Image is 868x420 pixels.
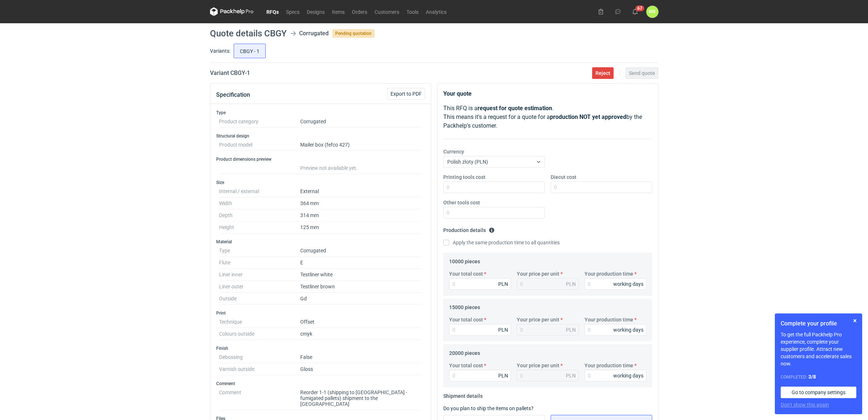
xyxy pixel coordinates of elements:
input: 0 [449,278,511,290]
button: Export to PDF [387,88,425,100]
dt: Depth [219,209,300,221]
h3: Finish [216,345,425,351]
button: Don’t show this again [781,401,829,408]
label: Your total cost [449,270,483,277]
div: Martyna Kasperska [646,6,658,18]
dd: Corrugated [300,245,422,257]
h1: Complete your profile [781,319,856,328]
dd: E [300,257,422,269]
dd: Corrugated [300,116,422,128]
dt: Flute [219,257,300,269]
div: Completed: [781,373,856,381]
dd: cmyk [300,328,422,340]
div: PLN [498,372,508,379]
legend: Production details [443,224,495,233]
dt: Varnish outside [219,363,300,375]
span: Send quote [629,71,655,76]
label: Your price per unit [517,270,559,277]
button: Reject [592,67,614,79]
button: Specification [216,86,250,104]
span: Pending quotation [332,29,374,38]
a: RFQs [263,7,282,16]
div: PLN [566,326,576,333]
div: PLN [566,372,576,379]
label: Your price per unit [517,316,559,323]
input: 0 [584,324,646,336]
div: Corrugated [299,29,329,38]
span: Preview not available yet. [300,165,357,171]
h3: Material [216,239,425,245]
strong: 3 / 8 [808,374,816,380]
div: working days [613,326,643,333]
legend: 20000 pieces [449,347,480,356]
a: Customers [371,7,403,16]
h2: Variant CBGY - 1 [210,69,250,77]
label: Your production time [584,270,633,277]
h3: Print [216,310,425,316]
strong: request for quote estimation [477,105,552,112]
dt: Width [219,197,300,209]
label: Your total cost [449,362,483,369]
dt: Liner inner [219,269,300,281]
span: Polish złoty (PLN) [447,159,488,165]
strong: production NOT yet approved [550,113,626,120]
label: Diecut cost [551,173,576,181]
dt: Product model [219,139,300,151]
span: Reject [595,71,610,76]
dd: Mailer box (fefco 427) [300,139,422,151]
label: Printing tools cost [443,173,485,181]
a: Tools [403,7,422,16]
div: working days [613,372,643,379]
legend: Shipment details [443,390,483,399]
legend: 15000 pieces [449,301,480,310]
legend: 10000 pieces [449,256,480,264]
div: PLN [498,280,508,288]
dt: Comment [219,387,300,410]
label: Apply the same production time to all quantities [443,239,560,246]
button: Send quote [626,67,658,79]
input: 0 [449,370,511,381]
dt: Colours outside [219,328,300,340]
div: PLN [566,280,576,288]
a: Orders [348,7,371,16]
h3: Product dimensions preview [216,156,425,162]
dd: False [300,351,422,363]
h3: Type [216,110,425,116]
button: MK [646,6,658,18]
a: Go to company settings [781,387,856,398]
dd: Testliner white [300,269,422,281]
label: Your production time [584,316,633,323]
a: Specs [282,7,303,16]
dt: Outside [219,293,300,305]
strong: Your quote [443,90,472,97]
input: 0 [584,278,646,290]
dt: Liner outer [219,281,300,293]
a: Analytics [422,7,450,16]
dd: 364 mm [300,197,422,209]
div: PLN [498,326,508,333]
dt: Height [219,221,300,233]
label: Your price per unit [517,362,559,369]
label: Your production time [584,362,633,369]
dt: Type [219,245,300,257]
a: Designs [303,7,328,16]
h3: Comment [216,381,425,387]
dd: External [300,185,422,197]
h3: Structural design [216,133,425,139]
h3: Size [216,180,425,185]
label: CBGY - 1 [234,44,266,58]
dt: Internal / external [219,185,300,197]
button: 67 [629,6,641,17]
h1: Quote details CBGY [210,29,287,38]
dt: Product category [219,116,300,128]
input: 0 [443,207,545,219]
dd: Offset [300,316,422,328]
div: working days [613,280,643,288]
dt: Technique [219,316,300,328]
input: 0 [584,370,646,381]
dd: 314 mm [300,209,422,221]
dd: Gloss [300,363,422,375]
span: Export to PDF [391,91,422,96]
p: To get the full Packhelp Pro experience, complete your supplier profile. Attract new customers an... [781,331,856,367]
